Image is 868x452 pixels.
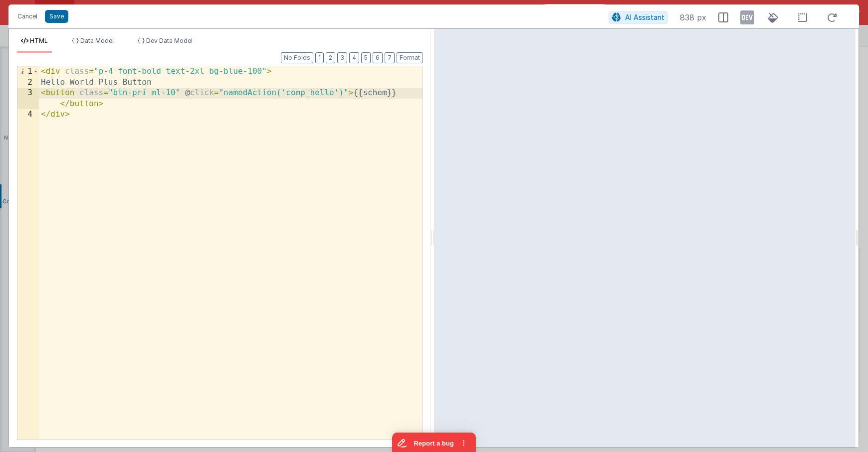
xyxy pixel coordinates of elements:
div: 2 [17,77,39,88]
button: 4 [349,52,359,63]
button: Save [45,10,68,23]
span: Dev Data Model [146,37,193,44]
div: 1 [17,66,39,77]
iframe: Marker.io feedback button [302,117,386,138]
button: 6 [373,52,383,63]
span: 838 px [680,11,706,23]
span: AI Assistant [625,13,664,21]
button: 7 [385,52,395,63]
button: 3 [337,52,347,63]
button: No Folds [281,52,313,63]
span: HTML [30,37,48,44]
div: 4 [17,109,39,120]
button: Cancel [12,9,42,23]
button: 5 [361,52,371,63]
button: Format [397,52,423,63]
span: Data Model [80,37,114,44]
button: 1 [315,52,324,63]
button: AI Assistant [609,11,668,24]
div: 3 [17,88,39,109]
button: 2 [326,52,335,63]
